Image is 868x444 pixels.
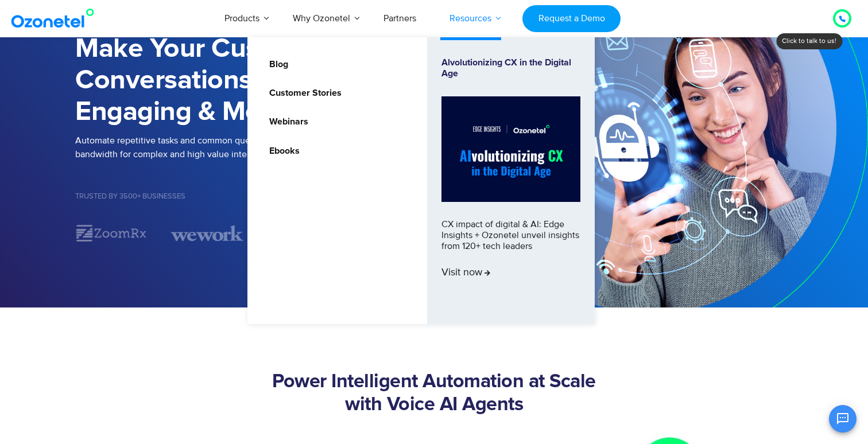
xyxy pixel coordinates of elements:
[262,115,310,129] a: Webinars
[75,223,148,243] div: 2 / 7
[75,223,148,243] img: zoomrx
[441,57,580,304] a: Alvolutionizing CX in the Digital AgeCX impact of digital & AI: Edge Insights + Ozonetel unveil i...
[75,134,434,161] p: Automate repetitive tasks and common queries at scale. Save agent bandwidth for complex and high ...
[441,267,490,279] span: Visit now
[262,144,301,158] a: Ebooks
[170,223,243,243] img: wework
[262,57,290,72] a: Blog
[829,405,857,433] button: Open chat
[75,223,434,243] div: Image Carousel
[170,223,243,243] div: 3 / 7
[75,193,434,200] h5: Trusted by 3500+ Businesses
[262,86,343,100] a: Customer Stories
[441,96,580,202] img: Alvolutionizing.jpg
[75,371,793,416] h2: Power Intelligent Automation at Scale with Voice AI Agents
[522,5,621,32] a: Request a Demo
[75,33,434,128] h1: Make Your Customer Conversations More Engaging & Meaningful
